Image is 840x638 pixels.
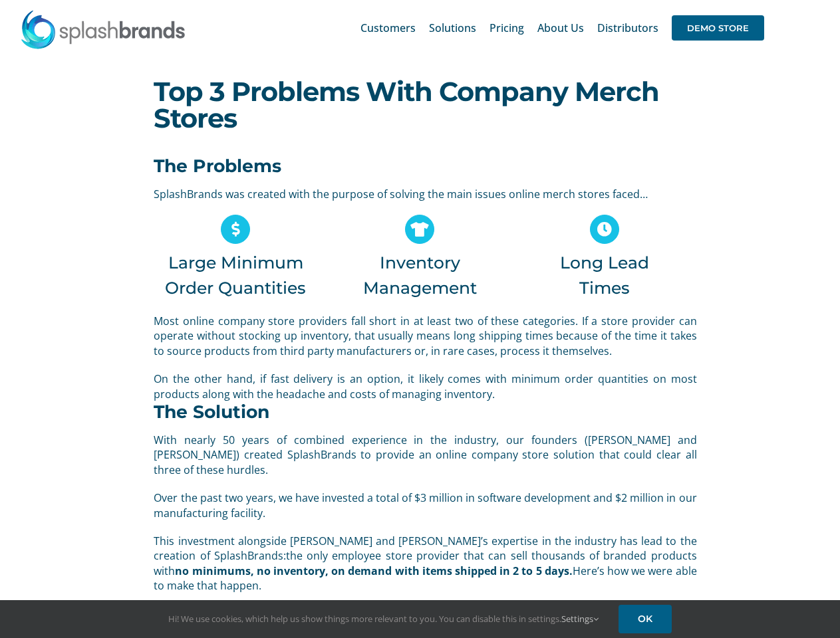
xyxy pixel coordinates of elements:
span: Pricing [490,23,524,33]
a: Pricing [490,7,524,49]
span: Most online company store providers fall short in at least two of these categories. If a store pr... [154,314,696,358]
a: OK [619,605,672,633]
nav: Main Menu [360,7,764,49]
a: Customers [360,7,416,49]
b: The Solution [154,401,269,423]
h3: Long Lead [523,251,686,275]
a: Distributors [597,7,658,49]
span: With nearly 50 years of combined experience in the industry, our founders ([PERSON_NAME] and [PER... [154,433,696,477]
span: Solutions [429,23,476,33]
span: Customers [360,23,416,33]
span: On the other hand, if fast delivery is an option, it likely comes with minimum order quantities o... [154,372,696,401]
h3: Inventory Management [339,251,501,300]
span: Over the past two years, we have invested a total of $3 million in software development and $2 mi... [154,490,696,520]
span: About Us [537,23,584,33]
span: SplashBrands was created with the purpose of solving the main issues online merch stores faced… [154,187,648,201]
h1: Top 3 Problems With Company Merch Stores [154,78,686,132]
a: DEMO STORE [672,7,764,49]
b: no minimums, no inventory, on demand with items shipped in 2 to 5 days. [175,564,572,578]
span: This investment alongside [PERSON_NAME] and [PERSON_NAME]’s expertise in the industry has lead to... [154,534,696,563]
span: Hi! We use cookies, which help us show things more relevant to you. You can disable this in setti... [168,613,599,625]
a: Settings [561,613,599,625]
h3: Large Minimum Order Quantities [154,251,317,300]
h3: Times [523,276,686,300]
span: DEMO STORE [672,15,764,41]
span: the only employee store provider that can sell thousands of branded products with Here’s how we w... [154,548,696,593]
b: The Problems [154,155,281,177]
span: Distributors [597,23,658,33]
img: SplashBrands.com Logo [20,9,186,49]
